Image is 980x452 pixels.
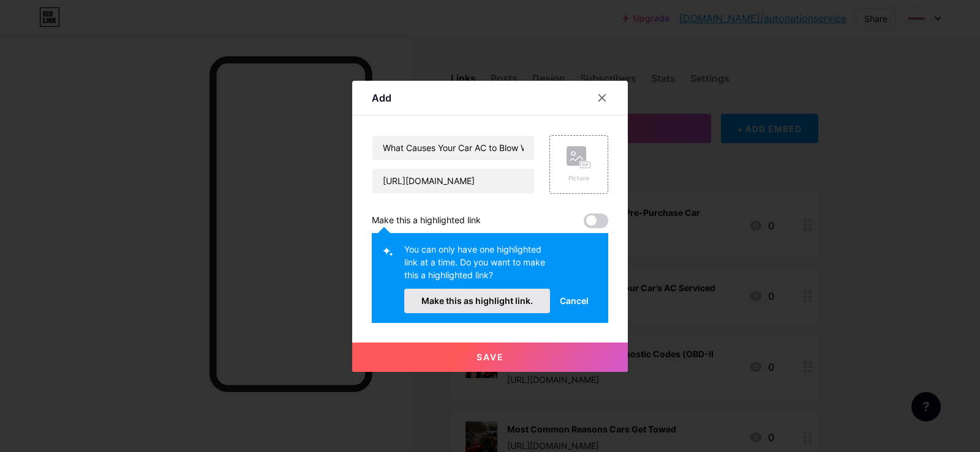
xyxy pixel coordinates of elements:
[372,91,391,105] div: Add
[567,174,591,183] div: Picture
[550,289,598,313] button: Cancel
[372,169,534,193] input: URL
[421,295,533,306] span: Make this as highlight link.
[404,289,550,313] button: Make this as highlight link.
[404,243,550,289] div: You can only have one highlighted link at a time. Do you want to make this a highlighted link?
[352,343,628,372] button: Save
[372,136,534,160] input: Title
[560,294,589,307] span: Cancel
[477,352,504,362] span: Save
[372,213,481,228] div: Make this a highlighted link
